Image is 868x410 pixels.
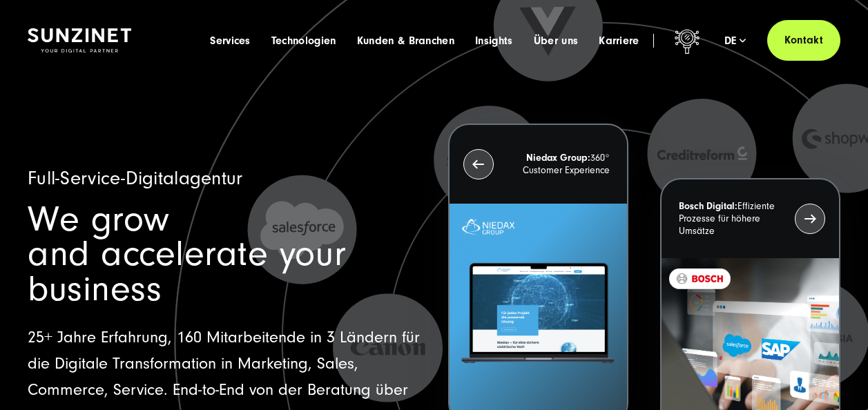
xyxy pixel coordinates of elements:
[475,34,513,48] a: Insights
[679,200,788,237] p: Effiziente Prozesse für höhere Umsätze
[724,34,746,48] div: de
[767,20,840,61] a: Kontakt
[357,34,454,48] a: Kunden & Branchen
[271,34,336,48] a: Technologien
[679,201,737,212] strong: Bosch Digital:
[501,152,610,177] p: 360° Customer Experience
[534,34,579,48] a: Über uns
[28,168,243,189] span: Full-Service-Digitalagentur
[526,153,590,164] strong: Niedax Group:
[28,28,131,52] img: SUNZINET Full Service Digital Agentur
[599,34,639,48] a: Karriere
[210,34,251,48] a: Services
[28,199,346,309] span: We grow and accelerate your business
